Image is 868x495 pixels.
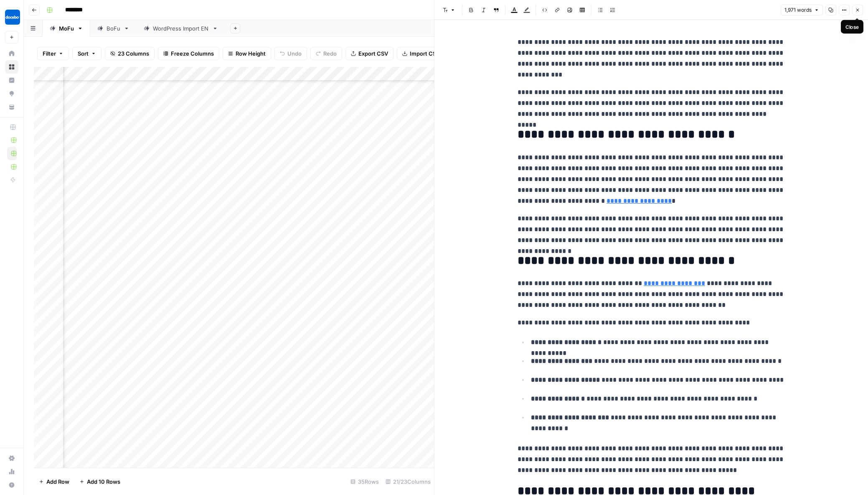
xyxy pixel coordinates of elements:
div: MoFu [59,24,74,33]
button: Filter [37,47,69,60]
a: Browse [5,60,18,74]
span: Add Row [46,477,69,486]
button: Help + Support [5,478,18,492]
a: WordPress Import EN [137,20,225,37]
span: Export CSV [358,49,388,58]
a: Opportunities [5,87,18,100]
a: MoFu [43,20,90,37]
div: 35 Rows [347,475,382,488]
button: Redo [310,47,342,60]
button: Row Height [223,47,271,60]
span: Freeze Columns [171,49,214,58]
span: 23 Columns [118,49,149,58]
span: 1,971 words [784,6,812,14]
button: Freeze Columns [158,47,219,60]
a: Usage [5,465,18,478]
div: Close [845,23,859,31]
button: Add 10 Rows [74,475,125,488]
button: Import CSV [397,47,445,60]
button: 23 Columns [105,47,155,60]
a: Insights [5,74,18,87]
span: Row Height [236,49,266,58]
span: Import CSV [410,49,440,58]
span: Add 10 Rows [87,477,120,486]
a: Settings [5,452,18,465]
span: Sort [78,49,89,58]
button: Workspace: Docebo [5,7,18,28]
a: BoFu [90,20,137,37]
button: Add Row [34,475,74,488]
div: 21/23 Columns [382,475,434,488]
span: Filter [43,49,56,58]
img: Docebo Logo [5,10,20,25]
button: Undo [274,47,307,60]
button: Sort [72,47,102,60]
span: Undo [287,49,302,58]
button: Export CSV [345,47,393,60]
div: BoFu [107,24,120,33]
div: WordPress Import EN [153,24,209,33]
a: Your Data [5,100,18,114]
button: 1,971 words [781,5,823,15]
span: Redo [323,49,337,58]
a: Home [5,47,18,60]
